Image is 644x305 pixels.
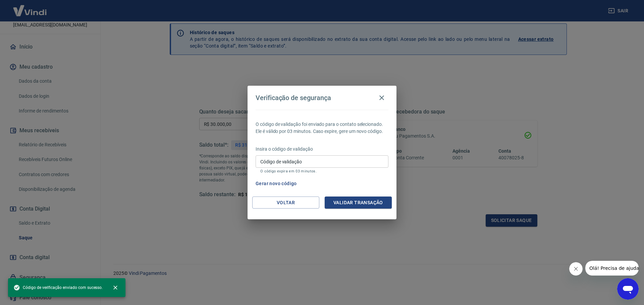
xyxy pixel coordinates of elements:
[252,197,319,209] button: Voltar
[325,197,392,209] button: Validar transação
[585,261,639,276] iframe: Mensagem da empresa
[108,280,123,295] button: close
[569,262,583,276] iframe: Fechar mensagem
[260,169,384,173] p: O código expira em 03 minutos.
[256,121,388,135] p: O código de validação foi enviado para o contato selecionado. Ele é válido por 03 minutos. Caso e...
[13,284,103,291] span: Código de verificação enviado com sucesso.
[4,5,56,10] span: Olá! Precisa de ajuda?
[617,278,639,300] iframe: Botão para abrir a janela de mensagens
[256,146,388,153] p: Insira o código de validação
[253,177,300,190] button: Gerar novo código
[256,94,331,102] h4: Verificação de segurança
